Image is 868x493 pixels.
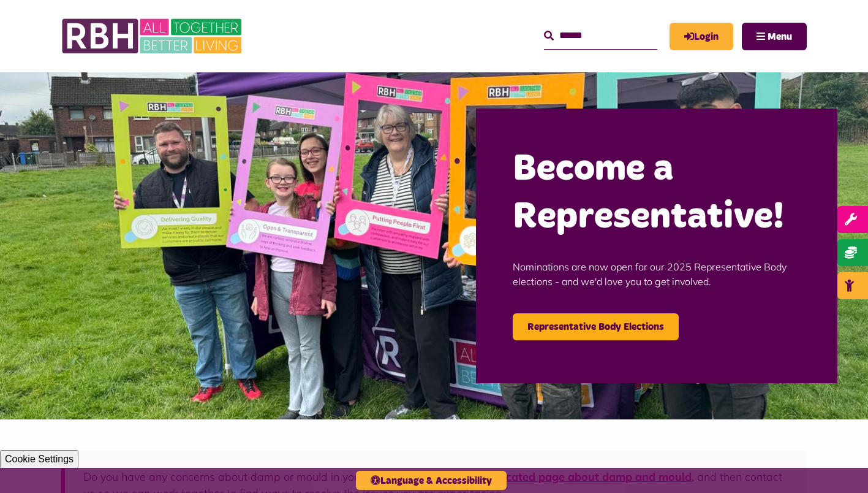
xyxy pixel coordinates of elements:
[513,241,801,307] p: Nominations are now open for our 2025 Representative Body elections - and we'd love you to get in...
[670,23,733,50] a: MyRBH
[742,23,807,50] button: Navigation
[356,471,507,490] button: Language & Accessibility
[513,145,801,241] h2: Become a Representative!
[61,12,245,60] img: RBH
[768,32,792,42] span: Menu
[513,313,679,340] a: Representative Body Elections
